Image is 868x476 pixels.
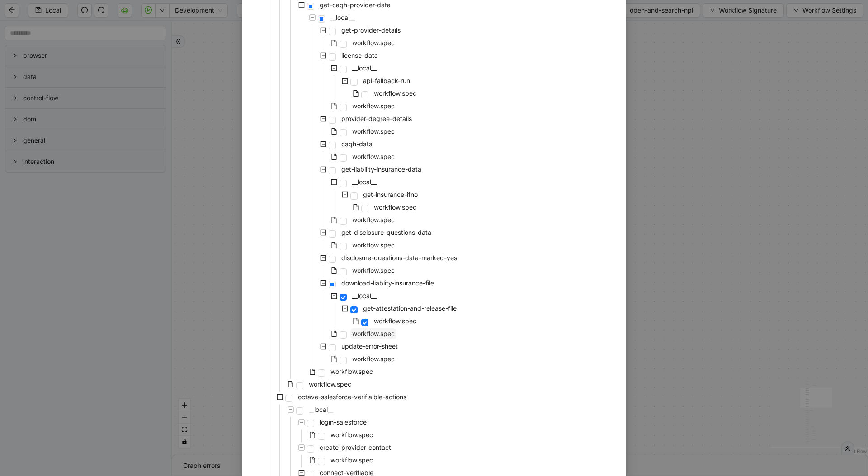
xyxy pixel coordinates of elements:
span: workflow.spec [350,354,396,364]
span: workflow.spec [330,431,373,439]
span: workflow.spec [372,316,418,327]
span: workflow.spec [352,216,395,224]
span: file [331,128,337,135]
span: file [331,103,337,109]
span: caqh-data [340,139,374,149]
span: workflow.spec [350,101,396,112]
span: octave-salesforce-verifialble-actions [298,393,406,401]
span: workflow.spec [350,240,396,251]
span: get-insurance-ifno [361,189,420,200]
span: minus-square [320,280,326,286]
span: minus-square [320,141,326,147]
span: file [309,432,316,438]
span: __local__ [350,63,378,74]
span: workflow.spec [350,151,396,162]
span: download-liablity-insurance-file [340,278,436,289]
span: minus-square [320,52,326,59]
span: file [331,331,337,337]
span: minus-square [309,14,316,21]
span: disclosure-questions-data-marked-yes [340,252,459,263]
span: file [331,267,337,274]
span: file [288,381,294,387]
span: minus-square [342,191,348,198]
span: __local__ [309,406,333,413]
span: octave-salesforce-verifialble-actions [296,392,408,402]
span: create-provider-contact [318,442,393,453]
span: __local__ [352,178,377,186]
span: workflow.spec [352,241,395,249]
span: file [353,204,359,210]
span: __local__ [352,292,377,299]
span: workflow.spec [330,456,373,464]
span: minus-square [298,444,305,451]
span: __local__ [329,12,357,23]
span: get-caqh-provider-data [320,1,391,9]
span: file [353,318,359,324]
span: get-provider-details [340,25,402,36]
span: minus-square [331,65,337,71]
span: workflow.spec [352,330,395,337]
span: file [331,217,337,223]
span: workflow.spec [350,328,396,339]
span: download-liablity-insurance-file [341,279,434,287]
span: file [331,242,337,248]
span: provider-degree-details [340,113,414,124]
span: __local__ [330,14,355,21]
span: workflow.spec [372,202,418,213]
span: workflow.spec [374,89,416,97]
span: get-disclosure-questions-data [340,227,433,238]
span: minus-square [288,406,294,413]
span: license-data [340,50,380,61]
span: workflow.spec [352,153,395,160]
span: minus-square [298,419,305,425]
span: minus-square [298,2,305,8]
span: update-error-sheet [341,342,398,350]
span: workflow.spec [352,39,395,47]
span: workflow.spec [374,317,416,325]
span: __local__ [352,64,377,72]
span: minus-square [331,293,337,299]
span: get-disclosure-questions-data [341,229,431,236]
span: workflow.spec [372,88,418,99]
span: minus-square [320,27,326,33]
span: file [309,369,316,375]
span: api-fallback-run [361,75,412,86]
span: minus-square [320,255,326,261]
span: minus-square [277,394,283,400]
span: get-liability-insurance-data [341,165,421,173]
span: workflow.spec [329,455,375,466]
span: file [331,40,337,46]
span: get-provider-details [341,26,401,34]
span: login-salesforce [318,417,368,428]
span: file [331,356,337,362]
span: workflow.spec [309,380,351,388]
span: __local__ [350,290,378,301]
span: provider-degree-details [341,115,412,122]
span: __local__ [307,404,335,415]
span: minus-square [320,229,326,236]
span: get-attestation-and-release-file [363,304,457,312]
span: workflow.spec [350,37,396,48]
span: workflow.spec [329,429,375,440]
span: caqh-data [341,140,373,148]
span: get-liability-insurance-data [340,164,423,175]
span: workflow.spec [374,203,416,211]
span: workflow.spec [350,215,396,225]
span: file [331,154,337,160]
span: api-fallback-run [363,77,410,84]
span: disclosure-questions-data-marked-yes [341,254,457,261]
span: workflow.spec [352,102,395,110]
span: workflow.spec [307,379,353,390]
span: minus-square [298,470,305,476]
span: file [309,457,316,463]
span: minus-square [320,116,326,122]
span: workflow.spec [352,127,395,135]
span: minus-square [342,305,348,312]
span: workflow.spec [350,265,396,276]
span: minus-square [331,179,337,185]
span: minus-square [320,343,326,350]
span: minus-square [342,78,348,84]
span: workflow.spec [330,368,373,375]
span: workflow.spec [350,126,396,137]
span: get-attestation-and-release-file [361,303,458,314]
